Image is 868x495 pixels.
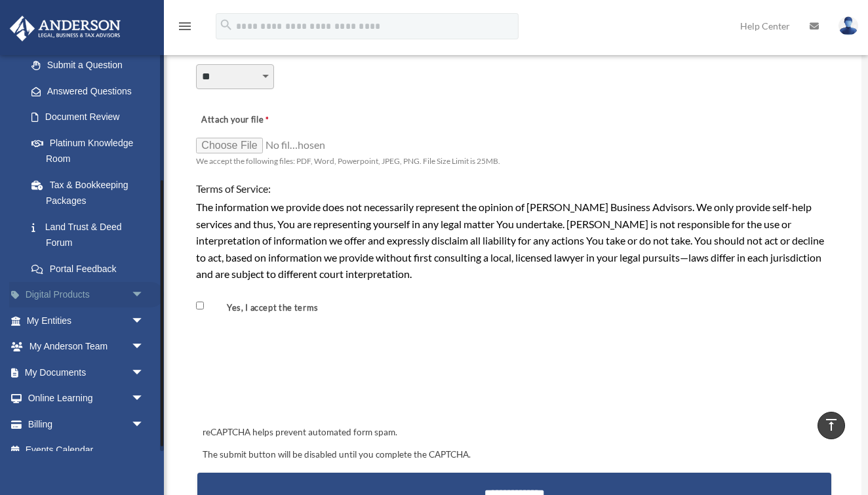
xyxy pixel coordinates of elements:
a: Tax & Bookkeeping Packages [18,172,164,214]
span: arrow_drop_down [131,359,157,386]
i: search [219,18,233,32]
span: arrow_drop_down [131,307,157,334]
a: Document Review [18,104,157,130]
i: menu [177,18,193,34]
a: Portal Feedback [18,256,164,282]
span: arrow_drop_down [131,334,157,361]
a: Platinum Knowledge Room [18,130,164,172]
a: Events Calendar [9,437,164,464]
a: My Documentsarrow_drop_down [9,359,164,386]
i: vertical_align_top [823,417,839,433]
a: Billingarrow_drop_down [9,411,164,437]
span: arrow_drop_down [131,386,157,412]
a: Answered Questions [18,78,164,104]
a: My Anderson Teamarrow_drop_down [9,334,164,360]
a: My Entitiesarrow_drop_down [9,307,164,334]
a: Online Learningarrow_drop_down [9,386,164,412]
iframe: reCAPTCHA [199,347,398,398]
a: Land Trust & Deed Forum [18,214,164,256]
label: Yes, I accept the terms [207,302,323,315]
span: arrow_drop_down [131,282,157,309]
img: Anderson Advisors Platinum Portal [6,16,125,41]
div: The submit button will be disabled until you complete the CAPTCHA. [197,447,831,463]
label: Attach your file [196,111,327,130]
h4: Terms of Service: [196,182,832,196]
span: arrow_drop_down [131,411,157,438]
a: Digital Productsarrow_drop_down [9,282,164,308]
a: vertical_align_top [818,412,845,439]
img: User Pic [838,16,858,35]
span: We accept the following files: PDF, Word, Powerpoint, JPEG, PNG. File Size Limit is 25MB. [196,156,500,166]
a: Submit a Question [18,52,164,79]
div: The information we provide does not necessarily represent the opinion of [PERSON_NAME] Business A... [196,199,832,283]
div: reCAPTCHA helps prevent automated form spam. [197,425,831,441]
a: menu [177,23,193,34]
